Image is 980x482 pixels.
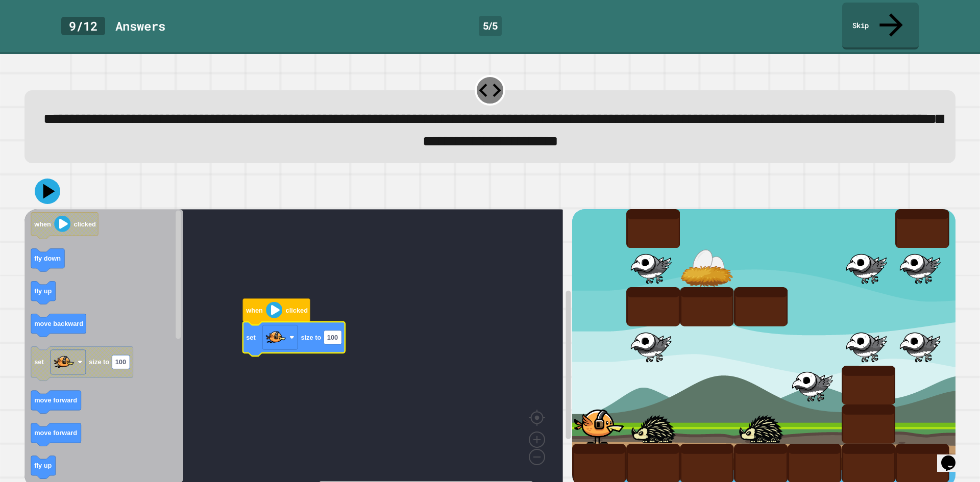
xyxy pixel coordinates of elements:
text: move forward [34,396,77,404]
text: fly down [34,255,61,262]
text: set [246,333,256,341]
div: 5 / 5 [479,16,502,36]
text: when [34,220,51,227]
text: 100 [327,333,338,341]
text: fly up [34,287,52,295]
div: Answer s [115,17,165,35]
a: Skip [842,3,919,49]
iframe: chat widget [937,441,970,472]
text: clicked [286,306,308,314]
text: set [34,358,44,366]
div: 9 / 12 [61,17,105,35]
text: move forward [34,429,77,437]
text: size to [301,333,321,341]
text: 100 [115,358,126,366]
text: clicked [74,220,96,227]
text: size to [89,358,109,366]
text: when [246,306,263,314]
text: fly up [34,462,52,469]
text: move backward [34,320,83,327]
